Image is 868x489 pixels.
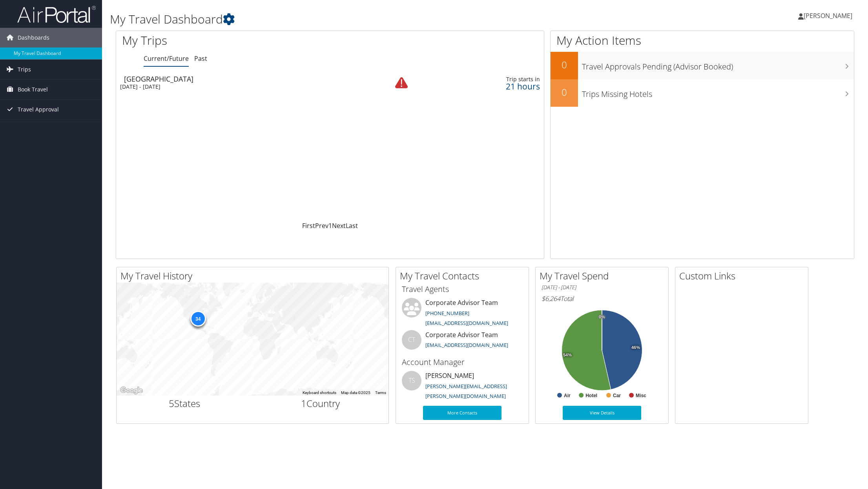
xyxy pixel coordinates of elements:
[402,284,523,295] h3: Travel Agents
[804,11,852,20] span: [PERSON_NAME]
[18,80,48,99] span: Book Travel
[402,357,523,368] h3: Account Manager
[679,269,808,283] h2: Custom Links
[120,269,388,283] h2: My Travel History
[425,319,508,327] a: [EMAIL_ADDRESS][DOMAIN_NAME]
[194,54,207,63] a: Past
[398,298,527,330] li: Corporate Advisor Team
[346,221,358,230] a: Last
[582,57,854,72] h3: Travel Approvals Pending (Advisor Booked)
[551,86,578,99] h2: 0
[564,393,571,398] text: Air
[18,100,59,119] span: Travel Approval
[315,221,328,230] a: Prev
[425,341,508,349] a: [EMAIL_ADDRESS][DOMAIN_NAME]
[332,221,346,230] a: Next
[425,383,507,400] a: [PERSON_NAME][EMAIL_ADDRESS][PERSON_NAME][DOMAIN_NAME]
[400,269,529,283] h2: My Travel Contacts
[542,294,560,303] span: $6,264
[402,371,421,390] div: TS
[190,311,206,327] div: 34
[398,371,527,403] li: [PERSON_NAME]
[122,397,247,410] h2: States
[440,83,540,90] div: 21 hours
[402,330,421,350] div: CT
[122,32,360,49] h1: My Trips
[563,406,641,420] a: View Details
[302,221,315,230] a: First
[542,294,662,303] h6: Total
[613,393,621,398] text: Car
[124,75,365,82] div: [GEOGRAPHIC_DATA]
[18,60,31,79] span: Trips
[110,11,610,27] h1: My Travel Dashboard
[395,77,408,89] img: alert-flat-solid-warning.png
[599,315,605,319] tspan: 0%
[551,52,854,79] a: 0Travel Approvals Pending (Advisor Booked)
[17,5,96,24] img: airportal-logo.png
[551,32,854,49] h1: My Action Items
[119,385,144,396] img: Google
[120,83,361,90] div: [DATE] - [DATE]
[551,58,578,71] h2: 0
[18,28,49,47] span: Dashboards
[423,406,501,420] a: More Contacts
[440,76,540,83] div: Trip starts in
[119,385,144,396] a: Open this area in Google Maps (opens a new window)
[636,393,646,398] text: Misc
[582,85,854,100] h3: Trips Missing Hotels
[303,390,336,396] button: Keyboard shortcuts
[798,4,860,27] a: [PERSON_NAME]
[563,353,572,358] tspan: 54%
[328,221,332,230] a: 1
[169,397,174,410] span: 5
[301,397,306,410] span: 1
[341,390,370,395] span: Map data ©2025
[425,310,469,317] a: [PHONE_NUMBER]
[551,79,854,107] a: 0Trips Missing Hotels
[144,54,189,63] a: Current/Future
[259,397,383,410] h2: Country
[375,390,386,395] a: Terms (opens in new tab)
[540,269,668,283] h2: My Travel Spend
[398,330,527,356] li: Corporate Advisor Team
[542,284,662,291] h6: [DATE] - [DATE]
[585,393,597,398] text: Hotel
[631,345,640,350] tspan: 46%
